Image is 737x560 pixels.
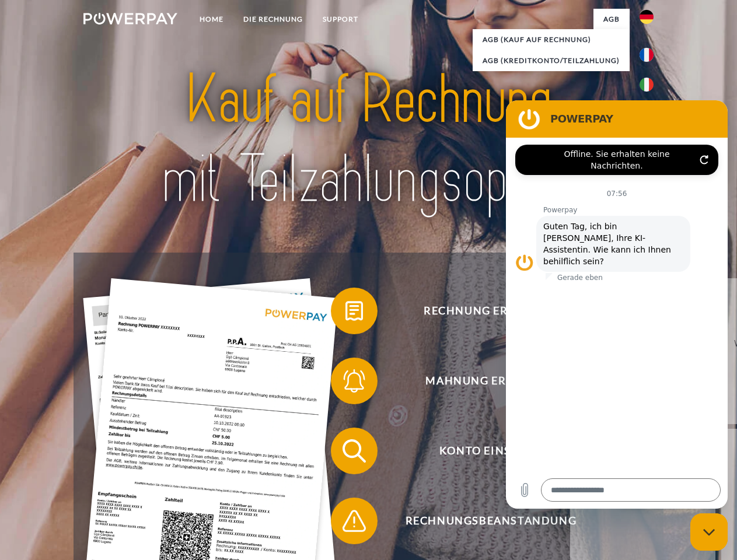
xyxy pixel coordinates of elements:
span: Rechnungsbeanstandung [348,498,634,544]
button: Konto einsehen [331,428,634,474]
span: Rechnung erhalten? [348,288,634,334]
button: Rechnungsbeanstandung [331,498,634,544]
a: SUPPORT [313,9,368,30]
img: qb_warning.svg [340,506,369,535]
a: DIE RECHNUNG [233,9,313,30]
img: title-powerpay_de.svg [111,56,626,223]
img: qb_search.svg [340,436,369,466]
img: fr [640,48,654,62]
a: AGB (Kreditkonto/Teilzahlung) [473,50,630,71]
span: Mahnung erhalten? [348,358,634,404]
a: agb [593,9,630,30]
img: it [640,78,654,92]
img: qb_bell.svg [340,366,369,395]
img: qb_bill.svg [340,296,369,325]
button: Rechnung erhalten? [331,288,634,334]
img: de [640,10,654,24]
a: AGB (Kauf auf Rechnung) [473,29,630,50]
span: Konto einsehen [348,428,634,474]
a: Home [190,9,233,30]
iframe: Schaltfläche zum Öffnen des Messaging-Fensters; Konversation läuft [690,513,728,551]
iframe: Messaging-Fenster [506,100,728,509]
img: logo-powerpay-white.svg [83,13,177,24]
button: Mahnung erhalten? [331,358,634,404]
